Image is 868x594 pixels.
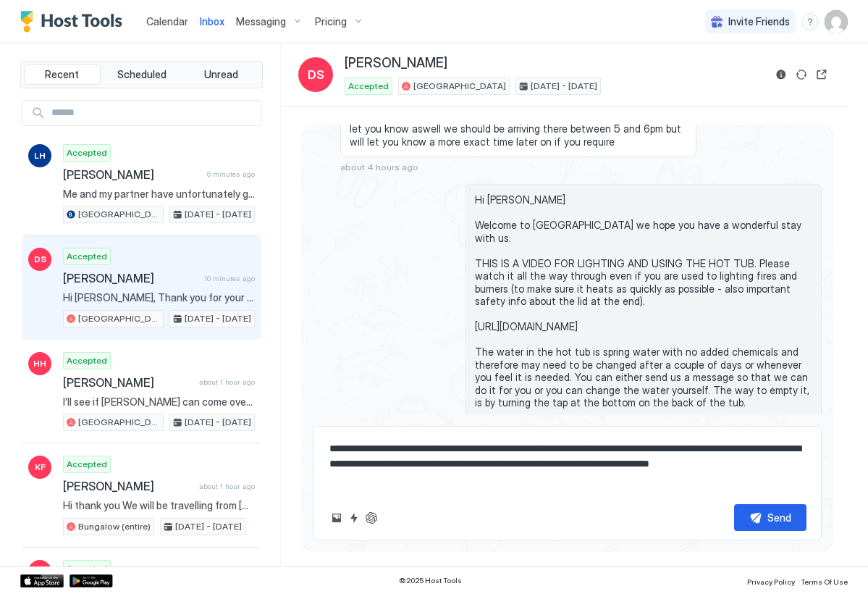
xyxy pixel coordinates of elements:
span: LH [34,149,46,162]
span: [DATE] - [DATE] [531,80,597,93]
span: DS [308,66,324,83]
span: [DATE] - [DATE] [185,416,251,429]
span: Inbox [200,15,224,28]
span: Calendar [146,15,188,28]
div: menu [801,13,819,30]
button: Recent [24,64,101,85]
a: Privacy Policy [747,573,795,588]
a: Terms Of Use [801,573,848,588]
span: Privacy Policy [747,577,795,586]
span: Unread [204,68,238,81]
button: ChatGPT Auto Reply [363,509,380,527]
button: Open reservation [813,66,830,83]
span: Accepted [67,250,107,263]
button: Upload image [328,509,345,527]
a: Calendar [146,14,188,29]
span: [PERSON_NAME] [63,375,193,390]
button: Quick reply [345,509,363,527]
span: KF [35,461,46,474]
button: Send [734,504,806,531]
span: Hi thank you We will be travelling from [GEOGRAPHIC_DATA] at around 11am i lnow we will make a co... [63,499,255,512]
div: User profile [825,10,848,33]
div: tab-group [20,61,263,88]
span: Accepted [67,146,107,159]
span: [PERSON_NAME] [63,167,201,182]
a: Google Play Store [69,574,113,587]
span: 10 minutes ago [204,274,255,283]
span: Hi [PERSON_NAME] Welcome to [GEOGRAPHIC_DATA] we hope you have a wonderful stay with us. THIS IS ... [475,193,812,548]
button: Sync reservation [793,66,810,83]
span: [DATE] - [DATE] [175,520,242,533]
span: about 1 hour ago [199,482,255,491]
a: Inbox [200,14,224,29]
span: © 2025 Host Tools [399,576,462,585]
span: [PERSON_NAME] [63,479,193,493]
button: Scheduled [104,64,180,85]
span: [PERSON_NAME] [63,271,198,285]
span: Me and my partner have unfortunately gone out separate ways and will not be able to attend this w... [63,188,255,201]
span: about 1 hour ago [199,377,255,387]
span: Bungalow (entire) [78,520,151,533]
button: Reservation information [772,66,790,83]
span: Accepted [67,458,107,471]
span: [GEOGRAPHIC_DATA] [78,416,160,429]
span: Accepted [348,80,389,93]
span: about 4 hours ago [340,162,418,172]
span: [GEOGRAPHIC_DATA] [413,80,506,93]
a: Host Tools Logo [20,11,129,33]
span: Invite Friends [728,15,790,28]
span: [PERSON_NAME] [345,55,447,72]
span: That’s no problem at all we’ll do our best to keep everything shut, just to let you know aswell w... [350,110,687,148]
span: Terms Of Use [801,577,848,586]
span: Recent [45,68,79,81]
span: [DATE] - [DATE] [185,312,251,325]
span: DS [34,253,46,266]
span: Pricing [315,15,347,28]
div: Send [767,510,791,525]
span: [DATE] - [DATE] [185,208,251,221]
span: Accepted [67,354,107,367]
span: 6 minutes ago [207,170,255,179]
span: [GEOGRAPHIC_DATA] [78,312,160,325]
span: Hi [PERSON_NAME], Thank you for your booking. You will receive an email soon with useful informat... [63,291,255,304]
input: Input Field [46,101,261,125]
button: Unread [182,64,259,85]
a: App Store [20,574,64,587]
span: DK [34,565,46,578]
span: Messaging [236,15,286,28]
span: I’ll see if [PERSON_NAME] can come over. We do have bedding for people with allergies [63,396,255,409]
span: HH [33,357,46,370]
span: [GEOGRAPHIC_DATA] [78,208,160,221]
span: Scheduled [117,68,167,81]
span: Accepted [67,562,107,575]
